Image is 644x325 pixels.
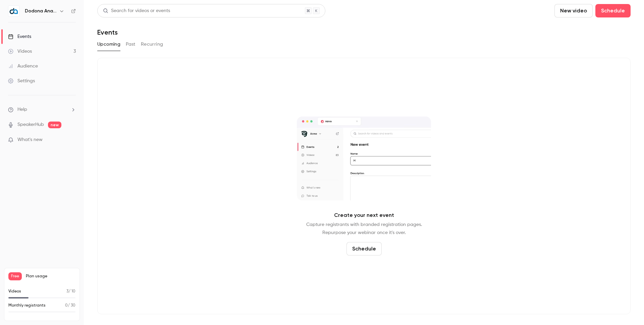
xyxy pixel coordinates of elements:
img: Dodona Analytics [8,6,19,16]
span: Plan usage [26,274,75,279]
button: Past [126,39,136,50]
button: New video [554,4,593,17]
h1: Events [97,28,118,36]
span: 0 [65,304,68,308]
a: SpeakerHub [17,121,44,128]
p: Videos [8,288,21,294]
div: Events [8,33,31,40]
span: 3 [66,289,68,293]
div: Audience [8,63,38,69]
p: Create your next event [334,211,394,219]
p: / 10 [66,288,75,294]
div: Search for videos or events [103,7,170,14]
button: Schedule [346,242,382,256]
button: Upcoming [97,39,120,50]
h6: Dodona Analytics [25,8,56,14]
span: What's new [17,136,43,143]
iframe: Noticeable Trigger [68,137,76,143]
p: Capture registrants with branded registration pages. Repurpose your webinar once it's over. [306,221,422,237]
button: Recurring [141,39,163,50]
span: Help [17,106,27,113]
div: Settings [8,78,35,84]
div: Videos [8,48,32,55]
p: / 30 [65,303,75,309]
span: Free [8,272,22,280]
p: Monthly registrants [8,303,46,309]
span: new [48,122,61,128]
button: Schedule [595,4,631,17]
li: help-dropdown-opener [8,106,76,113]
